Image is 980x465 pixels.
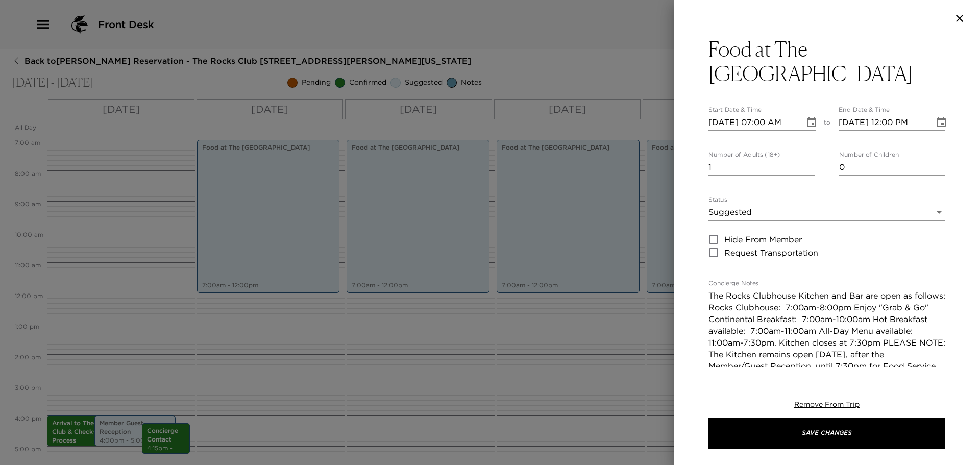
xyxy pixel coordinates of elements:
[931,112,951,133] button: Choose date, selected date is Oct 7, 2025
[708,37,945,86] button: Food at The [GEOGRAPHIC_DATA]
[708,195,727,204] label: Status
[708,114,797,131] input: MM/DD/YYYY hh:mm aa
[724,247,818,259] span: Request Transportation
[794,400,860,409] span: Remove From Trip
[839,151,899,159] label: Number of Children
[724,233,802,246] span: Hide From Member
[708,204,945,221] div: Suggested
[708,151,780,159] label: Number of Adults (18+)
[708,106,762,114] label: Start Date & Time
[824,118,830,131] span: to
[708,279,758,288] label: Concierge Notes
[839,114,927,131] input: MM/DD/YYYY hh:mm aa
[794,400,860,410] button: Remove From Trip
[708,290,945,396] textarea: The Rocks Clubhouse Kitchen and Bar are open as follows: Rocks Clubhouse: 7:00am-8:00pm Enjoy "Gr...
[801,112,822,133] button: Choose date, selected date is Oct 7, 2025
[708,418,945,449] button: Save Changes
[839,106,890,114] label: End Date & Time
